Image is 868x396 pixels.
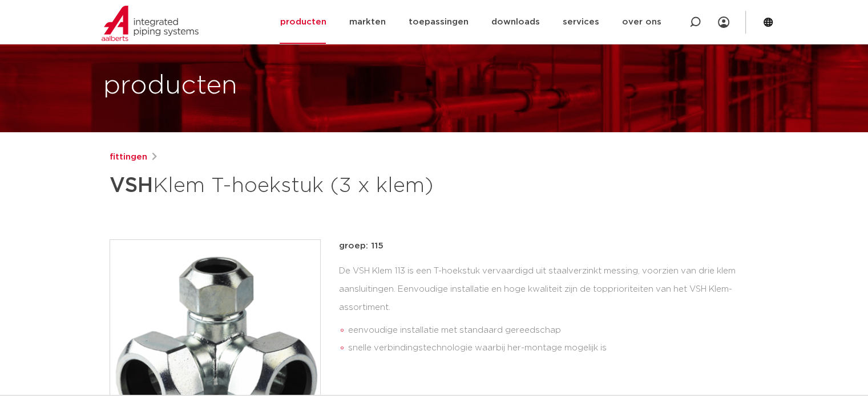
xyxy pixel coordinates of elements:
a: fittingen [110,150,147,164]
h1: Klem T-hoekstuk (3 x klem) [110,169,538,203]
strong: VSH [110,175,153,196]
p: groep: 115 [339,239,759,253]
li: eenvoudige installatie met standaard gereedschap [348,321,759,340]
div: De VSH Klem 113 is een T-hoekstuk vervaardigd uit staalverzinkt messing, voorzien van drie klem a... [339,262,759,362]
h1: producten [103,68,237,104]
li: snelle verbindingstechnologie waarbij her-montage mogelijk is [348,339,759,357]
